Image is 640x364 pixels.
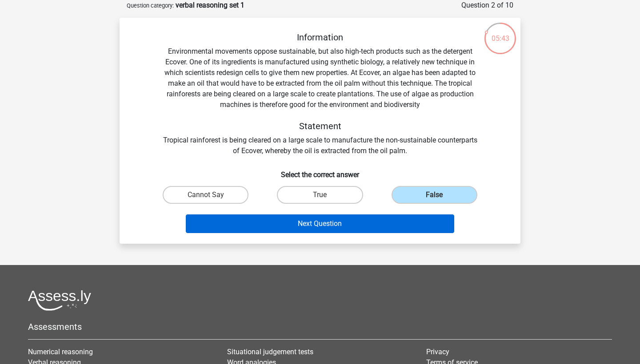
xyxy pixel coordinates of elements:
img: Assessly logo [28,290,91,311]
a: Situational judgement tests [227,348,313,356]
h5: Information [162,32,478,43]
h5: Assessments [28,321,612,332]
h5: Statement [162,121,478,131]
button: Next Question [186,214,455,233]
div: Environmental movements oppose sustainable, but also high-tech products such as the detergent Eco... [134,32,506,156]
label: Cannot Say [163,186,248,204]
a: Privacy [426,348,449,356]
div: 05:43 [484,22,517,44]
label: False [392,186,477,204]
small: Question category: [127,2,174,9]
a: Numerical reasoning [28,348,93,356]
h6: Select the correct answer [134,163,506,179]
strong: verbal reasoning set 1 [176,1,244,9]
label: True [277,186,363,204]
